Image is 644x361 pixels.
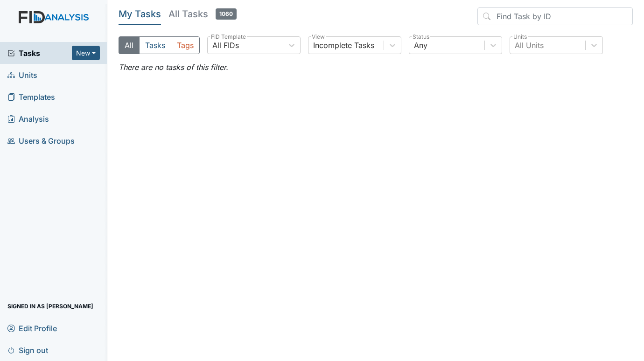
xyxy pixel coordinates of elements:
[212,40,239,51] div: All FIDs
[119,62,228,72] em: There are no tasks of this filter.
[119,36,140,54] button: All
[139,36,171,54] button: Tasks
[119,7,161,21] h5: My Tasks
[72,46,100,60] button: New
[216,8,237,20] span: 1060
[168,7,237,21] h5: All Tasks
[7,68,37,82] span: Units
[7,133,75,148] span: Users & Groups
[7,299,93,313] span: Signed in as [PERSON_NAME]
[477,7,633,25] input: Find Task by ID
[119,36,200,54] div: Type filter
[7,343,48,357] span: Sign out
[7,90,55,104] span: Templates
[414,40,427,51] div: Any
[7,321,57,335] span: Edit Profile
[7,111,49,126] span: Analysis
[7,48,72,59] a: Tasks
[515,40,544,51] div: All Units
[171,36,200,54] button: Tags
[313,40,374,51] div: Incomplete Tasks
